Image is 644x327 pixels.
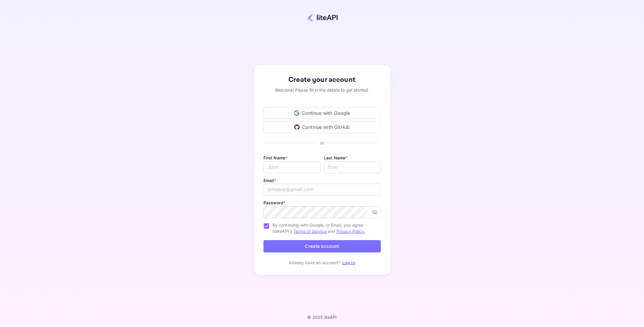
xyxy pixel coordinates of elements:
[307,13,338,22] img: liteapi
[263,178,276,183] label: Email
[263,184,381,195] input: johndoe@gmail.com
[324,161,381,173] input: Doe
[263,200,285,205] label: Password
[370,207,380,218] button: toggle password visibility
[263,155,288,160] label: First Name
[324,155,348,160] label: Last Name
[263,121,381,133] div: Continue with GitHub
[289,259,340,266] p: Already have an account?
[293,229,326,234] a: Terms of Service
[273,222,376,234] span: By continuing with Google, or Email, you agree to liteAPI's and
[263,87,381,93] div: Welcome! Please fill in the details to get started.
[342,260,355,265] a: Log in
[263,161,320,173] input: John
[263,107,381,119] div: Continue with Google
[263,75,381,85] div: Create your account
[263,240,381,253] button: Create account
[337,229,365,234] a: Privacy Policy.
[307,315,337,320] p: © 2025 liteAPI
